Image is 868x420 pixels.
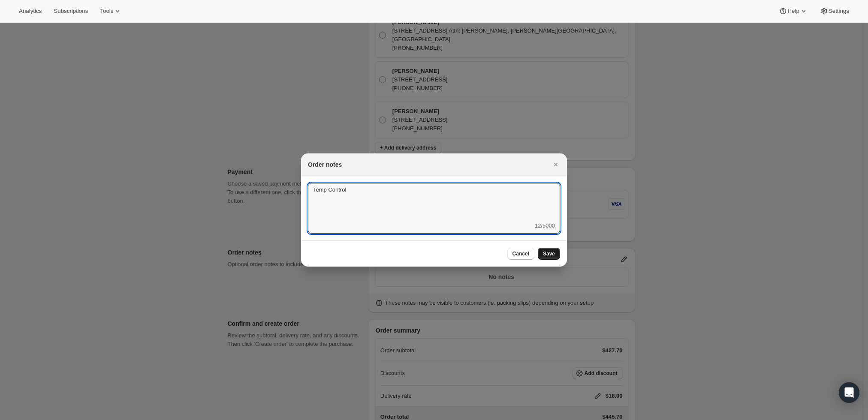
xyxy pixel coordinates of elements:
button: Close [550,159,562,171]
span: Help [787,8,799,15]
span: Analytics [19,8,42,15]
div: Open Intercom Messenger [839,382,859,403]
span: Settings [829,8,849,15]
span: Cancel [512,250,529,257]
button: Analytics [14,5,47,17]
button: Cancel [507,248,534,260]
button: Save [538,248,560,260]
span: Subscriptions [54,8,88,15]
button: Tools [95,5,127,17]
button: Settings [815,5,854,17]
button: Subscriptions [48,5,93,17]
span: Tools [100,8,113,15]
span: Save [543,250,555,257]
h2: Order notes [308,160,342,169]
button: Help [774,5,813,17]
textarea: Temp Control [308,183,560,222]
